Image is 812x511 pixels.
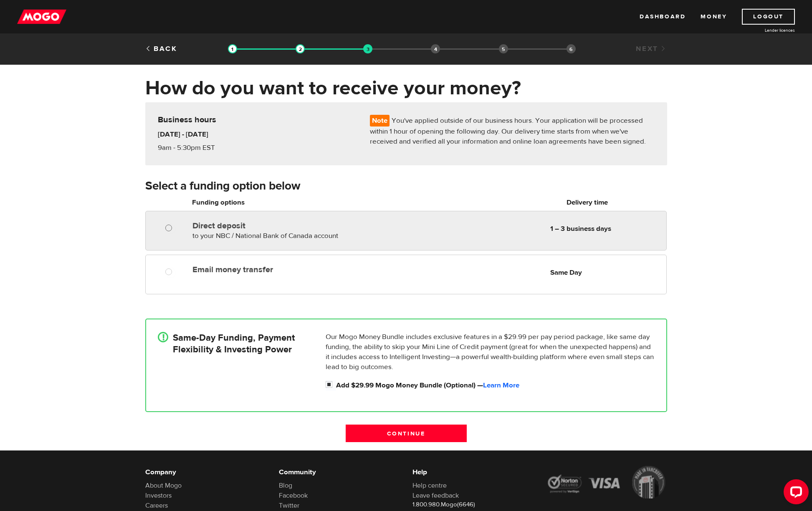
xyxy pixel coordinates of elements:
[192,221,384,231] label: Direct deposit
[17,9,66,25] img: mogo_logo-11ee424be714fa7cbb0f0f49df9e16ec.png
[511,197,664,207] h6: Delivery time
[326,380,336,391] input: Add $29.99 Mogo Money Bundle (Optional) &mdash; <a id="loan_application_mini_bundle_learn_more" h...
[326,332,655,372] p: Our Mogo Money Bundle includes exclusive features in a $29.99 per pay period package, like same d...
[777,476,812,511] iframe: LiveChat chat widget
[145,491,172,500] a: Investors
[363,44,372,53] img: transparent-188c492fd9eaac0f573672f40bb141c2.gif
[550,268,582,277] b: Same Day
[336,380,655,390] label: Add $29.99 Mogo Money Bundle (Optional) —
[412,467,534,477] h6: Help
[346,425,467,442] input: Continue
[145,44,177,53] a: Back
[158,129,251,139] h6: [DATE] - [DATE]
[279,467,400,477] h6: Community
[636,44,667,53] a: Next
[546,466,667,498] img: legal-icons-92a2ffecb4d32d839781d1b4e4802d7b.png
[279,501,299,510] a: Twitter
[192,265,384,275] label: Email money transfer
[640,9,686,25] a: Dashboard
[158,115,357,125] h5: Business hours
[279,491,308,500] a: Facebook
[192,197,384,207] h6: Funding options
[370,115,390,126] span: Note
[412,501,534,509] p: 1.800.980.Mogo(6646)
[192,231,338,240] span: to your NBC / National Bank of Canada account
[483,381,519,390] a: Learn More
[158,332,168,342] div: !
[550,224,611,233] b: 1 – 3 business days
[158,143,251,153] p: 9am - 5:30pm EST
[228,44,237,53] img: transparent-188c492fd9eaac0f573672f40bb141c2.gif
[742,9,795,25] a: Logout
[701,9,727,25] a: Money
[412,491,459,500] a: Leave feedback
[173,332,295,355] h4: Same-Day Funding, Payment Flexibility & Investing Power
[145,77,667,99] h1: How do you want to receive your money?
[412,481,447,490] a: Help centre
[296,44,305,53] img: transparent-188c492fd9eaac0f573672f40bb141c2.gif
[145,180,667,193] h3: Select a funding option below
[145,467,266,477] h6: Company
[732,27,795,33] a: Lender licences
[145,501,168,510] a: Careers
[279,481,292,490] a: Blog
[145,481,182,490] a: About Mogo
[370,115,655,147] p: You've applied outside of our business hours. Your application will be processed within 1 hour of...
